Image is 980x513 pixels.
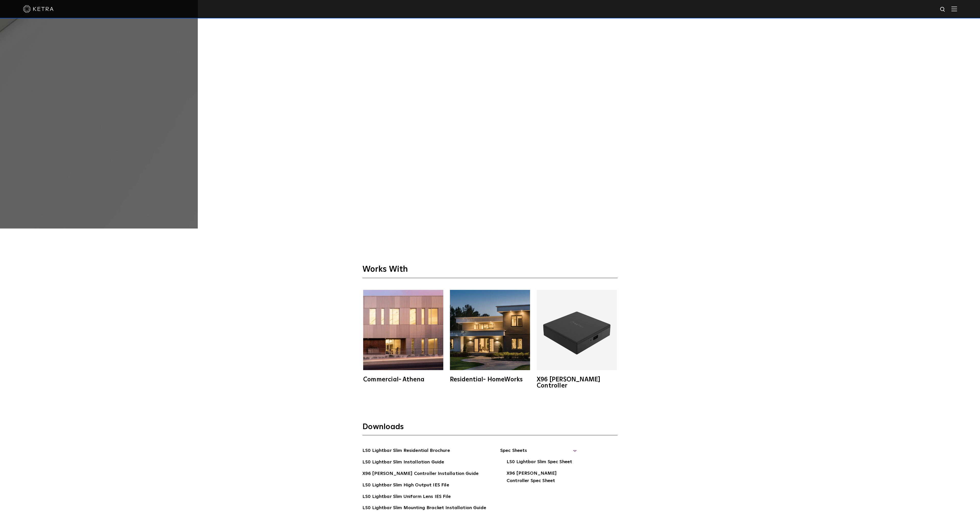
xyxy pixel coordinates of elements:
div: Residential- HomeWorks [450,377,530,383]
a: Residential- HomeWorks [449,290,531,383]
img: ketra-logo-2019-white [23,5,54,13]
a: X96 [PERSON_NAME] Controller [536,290,618,389]
a: X96 [PERSON_NAME] Controller Installation Guide [362,470,479,478]
h3: Works With [362,264,618,278]
a: LS0 Lightbar Slim Residential Brochure [362,447,450,455]
h3: Downloads [362,422,618,435]
div: Commercial- Athena [363,377,443,383]
span: Spec Sheets [500,447,577,458]
a: X96 [PERSON_NAME] Controller Spec Sheet [507,470,577,485]
img: athena-square [363,290,443,370]
div: X96 [PERSON_NAME] Controller [537,377,617,389]
a: LS0 Lightbar Slim Uniform Lens IES File [362,493,451,501]
a: LS0 Lightbar Slim High Output IES File [362,482,449,490]
img: X96_Controller [537,290,617,370]
a: Commercial- Athena [362,290,444,383]
a: LS0 Lightbar Slim Installation Guide [362,459,444,467]
a: LS0 Lightbar Slim Mounting Bracket Installation Guide [362,504,486,512]
img: Hamburger%20Nav.svg [951,6,957,11]
a: LS0 Lightbar Slim Spec Sheet [507,458,572,466]
img: homeworks_hero [450,290,530,370]
img: search icon [940,6,946,13]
